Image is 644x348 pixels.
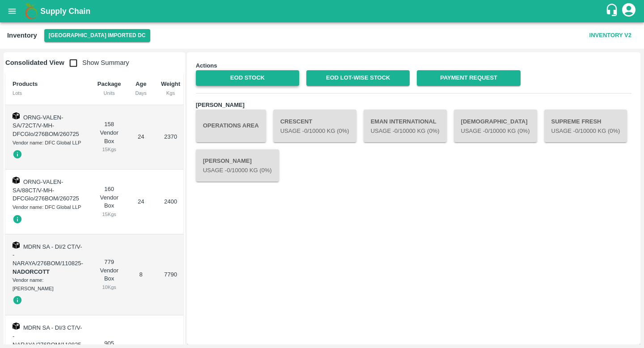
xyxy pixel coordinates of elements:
[13,260,83,275] span: -
[13,242,20,249] img: box
[128,170,154,234] td: 24
[586,28,635,43] button: Inventory V2
[97,89,121,97] div: Units
[44,29,150,42] button: Select DC
[97,120,121,153] div: 158 Vendor Box
[128,234,154,316] td: 8
[97,185,121,218] div: 160 Vendor Box
[136,81,147,87] b: Age
[13,203,83,211] div: Vendor name: DFC Global LLP
[196,110,266,142] button: Operations Area
[417,70,520,86] a: Payment Request
[13,178,79,202] span: ORNG-VALEN-SA/88CT/V-MH-DFCGlo/276BOM/260725
[203,166,272,175] p: Usage - 0 /10000 Kg (0%)
[13,177,20,184] img: box
[280,127,349,136] p: Usage - 0 /10000 Kg (0%)
[161,81,180,87] b: Weight
[64,59,129,66] span: Show Summary
[551,127,620,136] p: Usage - 0 /10000 Kg (0%)
[13,112,20,119] img: box
[605,3,621,19] div: customer-support
[2,1,22,21] button: open drawer
[196,62,217,69] b: Actions
[196,149,279,182] button: [PERSON_NAME]Usage -0/10000 Kg (0%)
[161,89,180,97] div: Kgs
[306,70,410,86] a: EOD Lot-wise Stock
[273,110,356,142] button: CrescentUsage -0/10000 Kg (0%)
[7,32,37,39] b: Inventory
[13,323,20,330] img: box
[364,110,447,142] button: Eman internationalUsage -0/10000 Kg (0%)
[13,276,83,293] div: Vendor name: [PERSON_NAME]
[13,81,38,87] b: Products
[97,145,121,153] div: 15 Kgs
[454,110,537,142] button: [DEMOGRAPHIC_DATA]Usage -0/10000 Kg (0%)
[40,5,605,17] a: Supply Chain
[544,110,627,142] button: Supreme FreshUsage -0/10000 Kg (0%)
[196,70,299,86] a: EOD Stock
[13,89,83,97] div: Lots
[13,139,83,147] div: Vendor name: DFC Global LLP
[164,198,177,205] span: 2400
[97,283,121,291] div: 10 Kgs
[196,102,245,108] b: [PERSON_NAME]
[40,7,90,16] b: Supply Chain
[97,258,121,291] div: 779 Vendor Box
[13,324,82,348] span: MDRN SA - DI/3 CT/V--NARAYA/276BOM/110825
[13,243,82,267] span: MDRN SA - DI/2 CT/V--NARAYA/276BOM/110825
[164,133,177,140] span: 2370
[22,2,40,20] img: logo
[97,81,121,87] b: Package
[128,105,154,170] td: 24
[164,271,177,278] span: 7790
[136,89,147,97] div: Days
[371,127,440,136] p: Usage - 0 /10000 Kg (0%)
[13,114,79,137] span: ORNG-VALEN-SA/72CT/V-MH-DFCGlo/276BOM/260725
[5,59,64,66] b: Consolidated View
[97,210,121,218] div: 15 Kgs
[621,2,637,21] div: account of current user
[13,268,50,275] strong: NADORCOTT
[461,127,530,136] p: Usage - 0 /10000 Kg (0%)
